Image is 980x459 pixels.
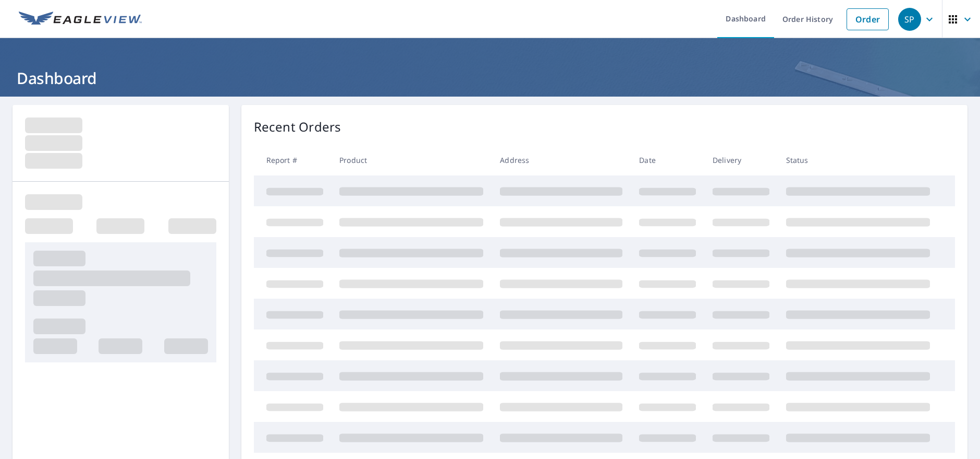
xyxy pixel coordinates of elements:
[19,11,142,27] img: EV Logo
[254,145,332,175] th: Report #
[704,145,778,175] th: Delivery
[254,117,341,136] p: Recent Orders
[492,145,631,175] th: Address
[898,8,921,31] div: SP
[331,145,492,175] th: Product
[631,145,704,175] th: Date
[778,145,938,175] th: Status
[847,8,889,30] a: Order
[13,67,967,89] h1: Dashboard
